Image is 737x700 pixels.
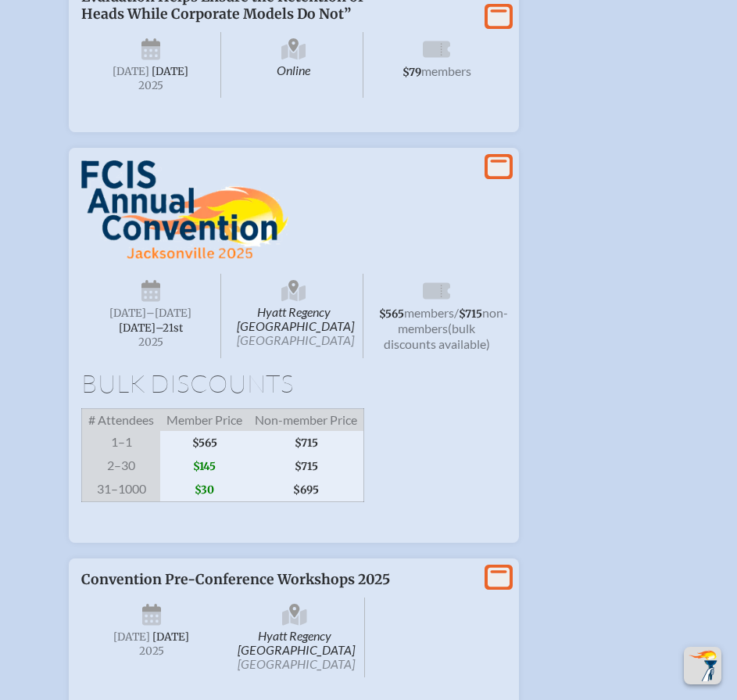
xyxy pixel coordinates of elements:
span: Convention Pre-Conference Workshops 2025 [81,571,390,588]
span: 2025 [94,336,208,348]
span: 31–1000 [82,478,161,502]
h1: Bulk Discounts [81,371,506,396]
img: FCIS Convention 2025 [81,160,288,260]
span: [DATE] [152,630,189,644]
span: $30 [160,478,249,502]
span: members [421,63,471,78]
span: Hyatt Regency [GEOGRAPHIC_DATA] [225,598,366,677]
span: $145 [160,454,249,478]
span: –[DATE] [146,307,191,320]
span: $715 [249,431,364,454]
span: [DATE] [109,307,146,320]
span: 2025 [94,80,208,92]
span: [DATE] [113,630,150,644]
span: Member Price [160,409,249,432]
button: Scroll Top [684,647,721,684]
span: [DATE] [152,65,188,78]
span: / [454,305,459,320]
span: Online [224,32,364,98]
span: [DATE] [113,65,149,78]
span: $715 [459,307,482,321]
span: 2025 [94,645,209,657]
span: [GEOGRAPHIC_DATA] [238,656,355,671]
span: (bulk discounts available) [384,321,490,351]
span: [DATE]–⁠21st [119,321,183,335]
span: [GEOGRAPHIC_DATA] [237,332,354,347]
span: $565 [379,307,404,321]
span: 1–1 [82,431,161,454]
span: non-members [398,305,508,336]
span: $715 [249,454,364,478]
span: Hyatt Regency [GEOGRAPHIC_DATA] [224,274,364,358]
span: 2–30 [82,454,161,478]
span: $565 [160,431,249,454]
span: $79 [402,66,421,79]
span: members [404,305,454,320]
span: # Attendees [82,409,161,432]
span: Non-member Price [249,409,364,432]
img: To the top [687,650,718,681]
span: $695 [249,478,364,502]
